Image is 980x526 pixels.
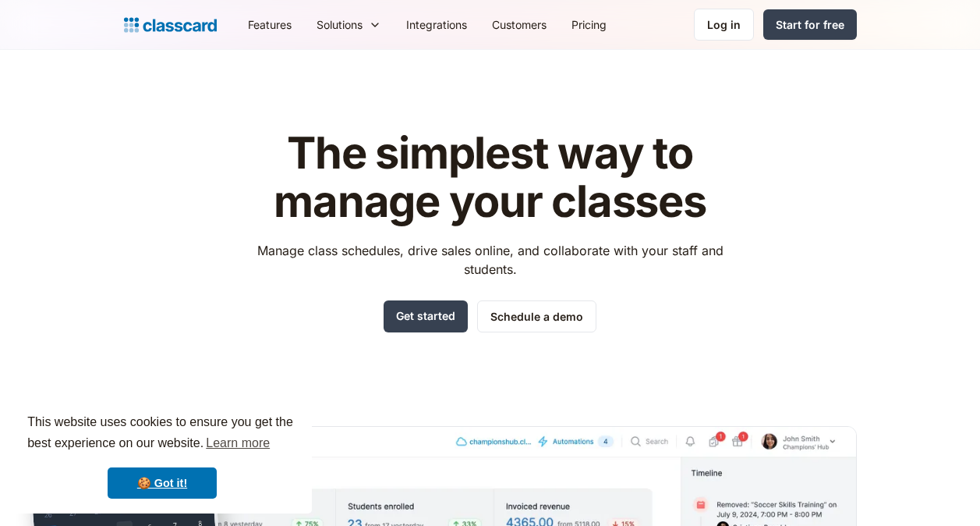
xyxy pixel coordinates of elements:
[124,14,217,36] a: home
[12,398,312,514] div: cookieconsent
[242,130,738,226] h1: The simplest way to manage your classes
[763,9,857,40] a: Start for free
[203,432,272,455] a: learn more about cookies
[479,7,559,42] a: Customers
[694,9,754,41] a: Log in
[559,7,619,42] a: Pricing
[304,7,394,42] div: Solutions
[477,300,596,332] a: Schedule a demo
[108,467,217,499] a: dismiss cookie message
[384,300,468,332] a: Get started
[317,16,363,33] div: Solutions
[235,7,304,42] a: Features
[394,7,479,42] a: Integrations
[776,16,844,33] div: Start for free
[707,16,741,33] div: Log in
[27,413,297,455] span: This website uses cookies to ensure you get the best experience on our website.
[242,241,738,279] p: Manage class schedules, drive sales online, and collaborate with your staff and students.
